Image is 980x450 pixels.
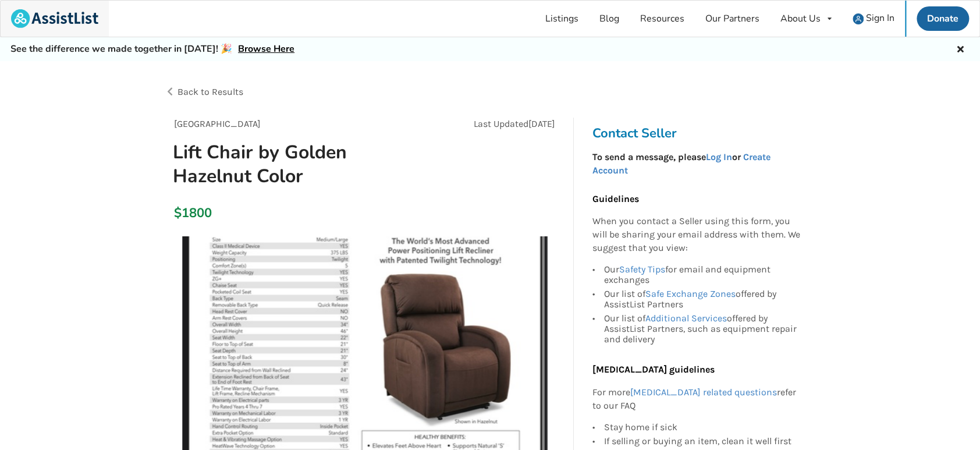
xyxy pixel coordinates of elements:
img: user icon [853,13,864,24]
a: Blog [589,1,630,37]
img: assistlist-logo [11,9,98,28]
a: Donate [917,6,969,31]
div: Our list of offered by AssistList Partners, such as equipment repair and delivery [604,311,801,345]
b: [MEDICAL_DATA] guidelines [592,364,715,375]
a: Safety Tips [619,264,665,275]
span: Back to Results [177,86,243,97]
div: Stay home if sick [604,422,801,434]
span: Last Updated [474,118,528,129]
a: Create Account [592,151,770,176]
div: $1800 [174,205,180,221]
span: [DATE] [528,118,555,129]
a: Our Partners [695,1,770,37]
p: For more refer to our FAQ [592,386,801,413]
div: About Us [780,14,821,23]
strong: To send a message, please or [592,151,770,176]
a: Resources [630,1,695,37]
a: Safe Exchange Zones [645,288,736,299]
b: Guidelines [592,193,639,204]
h5: See the difference we made together in [DATE]! 🎉 [10,43,294,55]
a: Additional Services [645,313,727,324]
h1: Lift Chair by Golden Hazelnut Color [164,140,439,188]
p: When you contact a Seller using this form, you will be sharing your email address with them. We s... [592,215,801,255]
div: If selling or buying an item, clean it well first [604,434,801,448]
span: Sign In [866,12,894,24]
h3: Contact Seller [592,125,807,141]
span: [GEOGRAPHIC_DATA] [174,118,261,129]
a: Listings [535,1,589,37]
a: Browse Here [238,42,294,55]
a: Log In [706,151,732,162]
a: [MEDICAL_DATA] related questions [630,387,777,398]
a: user icon Sign In [842,1,905,37]
div: Our for email and equipment exchanges [604,264,801,287]
div: Our list of offered by AssistList Partners [604,287,801,311]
